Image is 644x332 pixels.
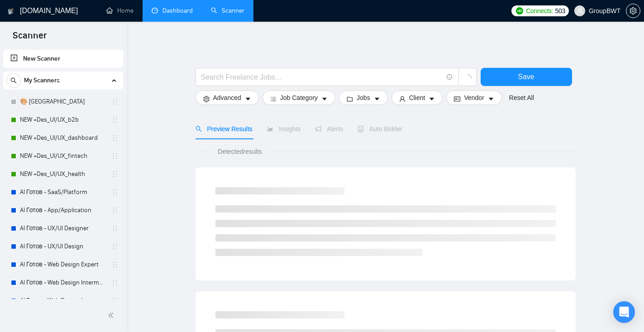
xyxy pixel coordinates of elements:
[358,125,402,133] span: Auto Bidder
[374,95,380,102] span: caret-down
[211,147,268,157] span: Detected results
[111,207,119,214] span: holder
[111,297,119,304] span: holder
[24,71,60,90] span: My Scanners
[518,71,534,82] span: Save
[464,93,484,103] span: Vendor
[213,93,241,103] span: Advanced
[391,90,443,105] button: userClientcaret-down
[111,279,119,286] span: holder
[203,95,210,102] span: setting
[446,90,501,105] button: idcardVendorcaret-down
[339,90,388,105] button: folderJobscaret-down
[267,125,301,133] span: Insights
[111,152,119,160] span: holder
[20,93,106,111] a: 🎨 [GEOGRAPHIC_DATA]
[111,134,119,142] span: holder
[267,126,273,132] span: area-chart
[488,95,494,102] span: caret-down
[20,147,106,165] a: NEW +Des_UI/UX_fintech
[196,90,259,105] button: settingAdvancedcaret-down
[315,126,321,132] span: notification
[196,125,253,133] span: Preview Results
[447,74,453,80] span: info-circle
[111,116,119,123] span: holder
[7,77,20,84] span: search
[357,93,370,103] span: Jobs
[111,225,119,232] span: holder
[111,243,119,250] span: holder
[613,301,635,323] div: Open Intercom Messenger
[10,50,116,68] a: New Scanner
[399,95,405,102] span: user
[20,219,106,237] a: AI Готов - UX/UI Designer
[245,95,251,102] span: caret-down
[20,274,106,292] a: AI Готов - Web Design Intermediate минус Developer
[577,8,583,14] span: user
[516,7,523,14] img: upwork-logo.png
[20,165,106,183] a: NEW +Des_UI/UX_health
[201,71,443,83] input: Search Freelance Jobs...
[555,6,565,16] span: 503
[626,7,640,14] span: setting
[152,7,193,14] a: dashboardDashboard
[20,237,106,256] a: AI Готов - UX/UI Design
[111,261,119,268] span: holder
[358,126,364,132] span: robot
[321,95,328,102] span: caret-down
[108,311,117,320] span: double-left
[20,129,106,147] a: NEW +Des_UI/UX_dashboard
[5,29,54,48] span: Scanner
[509,93,534,103] a: Reset All
[481,68,572,86] button: Save
[106,7,134,14] a: homeHome
[626,7,640,14] a: setting
[409,93,425,103] span: Client
[8,4,14,19] img: logo
[211,7,244,14] a: searchScanner
[111,189,119,196] span: holder
[20,201,106,219] a: AI Готов - App/Application
[20,183,106,201] a: AI Готов - SaaS/Platform
[20,256,106,274] a: AI Готов - Web Design Expert
[3,50,123,68] li: New Scanner
[454,95,460,102] span: idcard
[196,126,202,132] span: search
[111,98,119,105] span: holder
[347,95,353,102] span: folder
[6,73,21,88] button: search
[20,111,106,129] a: NEW +Des_UI/UX_b2b
[20,292,106,310] a: AI Готов - Web Design Intermediate минус Development
[262,90,335,105] button: barsJob Categorycaret-down
[526,6,553,16] span: Connects:
[463,74,472,82] span: loading
[429,95,435,102] span: caret-down
[111,171,119,178] span: holder
[280,93,318,103] span: Job Category
[315,125,343,133] span: Alerts
[270,95,277,102] span: bars
[626,4,640,18] button: setting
